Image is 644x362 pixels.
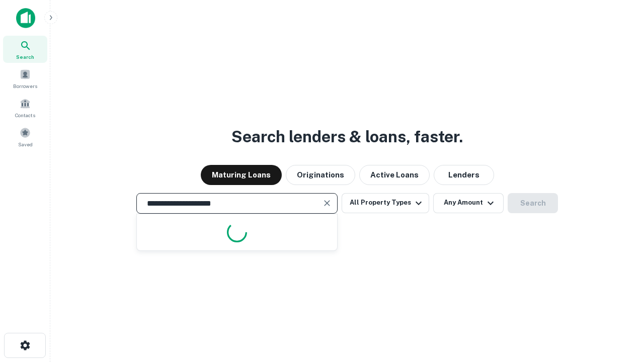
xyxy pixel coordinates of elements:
[342,193,429,213] button: All Property Types
[3,36,47,63] a: Search
[594,282,644,330] iframe: Chat Widget
[13,82,37,90] span: Borrowers
[16,8,35,28] img: capitalize-icon.png
[359,165,430,185] button: Active Loans
[286,165,355,185] button: Originations
[15,111,35,119] span: Contacts
[231,125,463,149] h3: Search lenders & loans, faster.
[3,123,47,150] a: Saved
[3,65,47,92] a: Borrowers
[433,193,504,213] button: Any Amount
[320,196,334,210] button: Clear
[434,165,494,185] button: Lenders
[3,94,47,121] a: Contacts
[16,53,34,61] span: Search
[18,140,33,148] span: Saved
[201,165,282,185] button: Maturing Loans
